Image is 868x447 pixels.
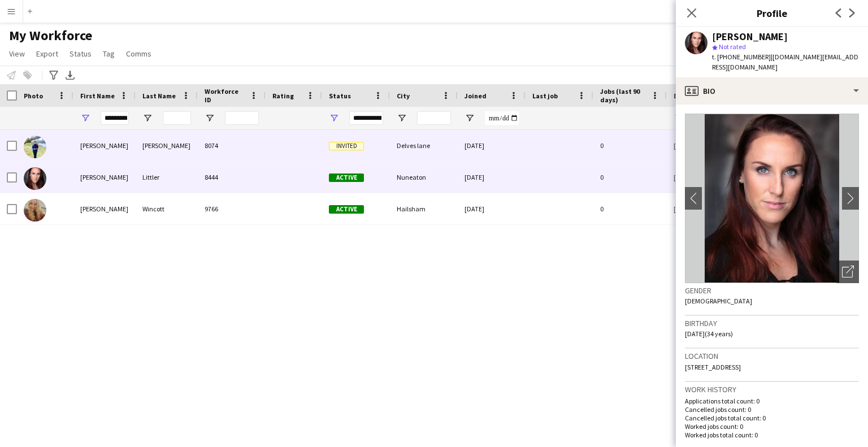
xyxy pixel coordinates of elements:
[142,113,153,123] button: Open Filter Menu
[9,27,92,44] span: My Workforce
[65,46,96,61] a: Status
[121,46,156,61] a: Comms
[24,199,46,222] img: Christine Wincott
[198,162,266,193] div: 8444
[390,130,458,161] div: Delves lane
[397,113,407,123] button: Open Filter Menu
[142,92,176,100] span: Last Name
[101,111,129,125] input: First Name Filter Input
[685,114,859,283] img: Crew avatar or photo
[390,193,458,224] div: Hailsham
[24,136,46,158] img: Christine Appleby
[136,193,198,224] div: Wincott
[676,6,868,20] h3: Profile
[98,46,119,61] a: Tag
[712,32,788,42] div: [PERSON_NAME]
[685,422,859,431] p: Worked jobs count: 0
[329,173,364,182] span: Active
[685,318,859,328] h3: Birthday
[73,162,136,193] div: [PERSON_NAME]
[685,431,859,439] p: Worked jobs total count: 0
[685,285,859,296] h3: Gender
[836,261,859,283] div: Open photos pop-in
[136,130,198,161] div: [PERSON_NAME]
[198,193,266,224] div: 9766
[465,113,475,123] button: Open Filter Menu
[73,130,136,161] div: [PERSON_NAME]
[205,87,245,104] span: Workforce ID
[329,113,339,123] button: Open Filter Menu
[674,92,692,100] span: Email
[163,111,191,125] input: Last Name Filter Input
[390,162,458,193] div: Nuneaton
[465,92,487,100] span: Joined
[103,49,115,59] span: Tag
[600,87,646,104] span: Jobs (last 90 days)
[458,130,526,161] div: [DATE]
[329,205,364,214] span: Active
[458,162,526,193] div: [DATE]
[417,111,451,125] input: City Filter Input
[712,53,858,71] span: | [DOMAIN_NAME][EMAIL_ADDRESS][DOMAIN_NAME]
[205,113,215,123] button: Open Filter Menu
[593,130,667,161] div: 0
[593,162,667,193] div: 0
[24,92,43,100] span: Photo
[685,414,859,422] p: Cancelled jobs total count: 0
[685,297,752,305] span: [DEMOGRAPHIC_DATA]
[70,49,92,59] span: Status
[329,92,351,100] span: Status
[272,92,294,100] span: Rating
[719,42,746,51] span: Not rated
[685,384,859,394] h3: Work history
[5,46,29,61] a: View
[36,49,58,59] span: Export
[532,92,558,100] span: Last job
[485,111,519,125] input: Joined Filter Input
[685,405,859,414] p: Cancelled jobs count: 0
[712,53,771,61] span: t. [PHONE_NUMBER]
[397,92,410,100] span: City
[136,162,198,193] div: Littler
[80,92,115,100] span: First Name
[73,193,136,224] div: [PERSON_NAME]
[685,363,741,371] span: [STREET_ADDRESS]
[126,49,151,59] span: Comms
[685,329,733,338] span: [DATE] (34 years)
[47,68,60,82] app-action-btn: Advanced filters
[9,49,25,59] span: View
[80,113,90,123] button: Open Filter Menu
[225,111,259,125] input: Workforce ID Filter Input
[329,142,364,150] span: Invited
[674,113,684,123] button: Open Filter Menu
[198,130,266,161] div: 8074
[458,193,526,224] div: [DATE]
[685,351,859,361] h3: Location
[676,77,868,105] div: Bio
[685,397,859,405] p: Applications total count: 0
[24,167,46,190] img: Christine Littler
[32,46,63,61] a: Export
[63,68,77,82] app-action-btn: Export XLSX
[593,193,667,224] div: 0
